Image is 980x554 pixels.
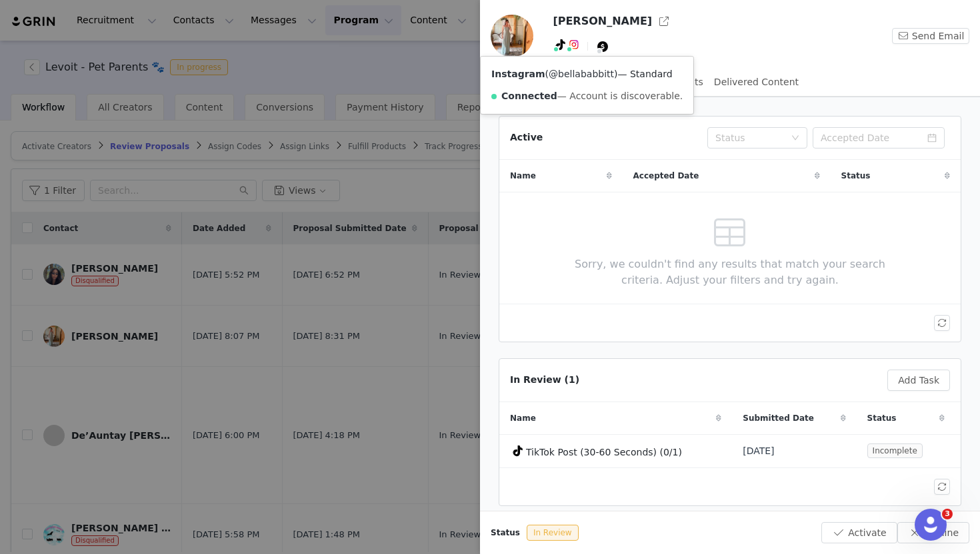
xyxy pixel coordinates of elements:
[743,412,814,424] span: Submitted Date
[491,527,520,539] span: Status
[897,522,969,543] button: Decline
[892,28,969,44] button: Send Email
[526,447,682,457] span: TikTok Post (30-60 Seconds) (0/1)
[569,39,579,50] img: instagram.svg
[867,443,923,458] span: Incomplete
[555,256,906,288] span: Sorry, we couldn't find any results that match your search criteria. Adjust your filters and try ...
[942,509,953,519] span: 3
[813,127,945,148] input: Accepted Date
[743,444,774,458] span: [DATE]
[821,522,897,543] button: Activate
[791,134,799,143] i: icon: down
[510,412,536,424] span: Name
[499,116,961,342] article: Active
[499,358,961,506] article: In Review
[510,373,579,387] div: In Review (1)
[927,133,937,142] i: icon: calendar
[633,170,699,182] span: Accepted Date
[915,509,947,541] iframe: Intercom live chat
[510,131,543,144] div: Active
[715,131,785,144] div: Status
[841,170,871,182] span: Status
[510,170,536,182] span: Name
[714,67,799,97] div: Delivered Content
[491,15,533,57] img: 2dd8a4e0-7aac-4624-b54c-c9c7a540047c.jpg
[867,412,897,424] span: Status
[553,13,652,29] h3: [PERSON_NAME]
[887,370,950,391] button: Add Task
[527,525,579,541] span: In Review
